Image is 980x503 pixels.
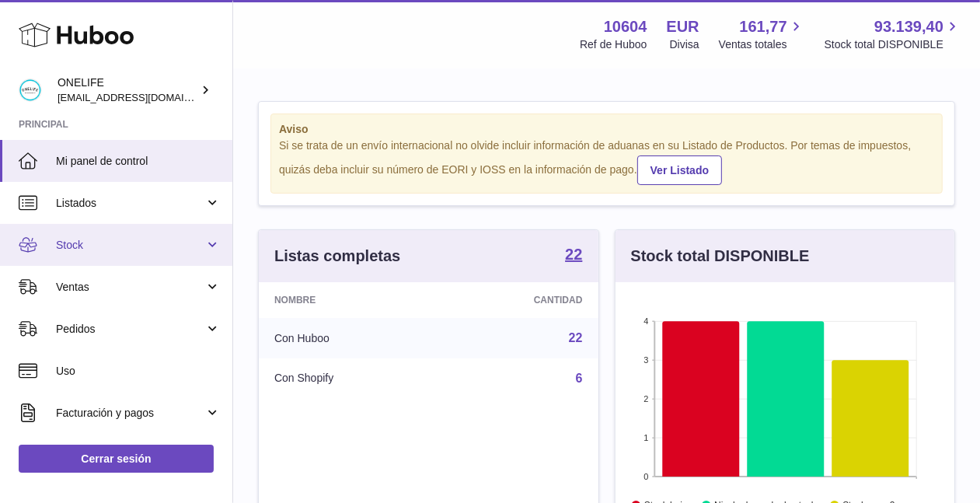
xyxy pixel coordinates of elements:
[637,155,722,185] a: Ver Listado
[439,282,598,318] th: Cantidad
[631,246,810,267] h3: Stock total DISPONIBLE
[643,355,648,365] text: 3
[279,122,934,137] strong: Aviso
[19,79,42,102] img: administracion@onelifespain.com
[670,37,699,52] div: Divisa
[56,238,204,253] span: Stock
[643,472,648,481] text: 0
[565,246,582,262] strong: 22
[667,16,699,37] strong: EUR
[56,196,204,211] span: Listados
[874,16,943,37] span: 93.139,40
[643,394,648,403] text: 2
[565,246,582,265] a: 22
[56,364,221,379] span: Uso
[259,282,439,318] th: Nombre
[259,358,439,399] td: Con Shopify
[19,445,214,473] a: Cerrar sesión
[569,331,583,344] a: 22
[643,316,648,326] text: 4
[274,246,400,267] h3: Listas completas
[279,138,934,185] div: Si se trata de un envío internacional no olvide incluir información de aduanas en su Listado de P...
[56,406,204,421] span: Facturación y pagos
[56,154,221,169] span: Mi panel de control
[719,37,805,52] span: Ventas totales
[580,37,647,52] div: Ref de Huboo
[825,37,961,52] span: Stock total DISPONIBLE
[740,16,787,37] span: 161,77
[719,16,805,52] a: 161,77 Ventas totales
[825,16,961,52] a: 93.139,40 Stock total DISPONIBLE
[58,75,197,105] div: ONELIFE
[604,16,647,37] strong: 10604
[56,322,204,337] span: Pedidos
[643,433,648,442] text: 1
[259,318,439,358] td: Con Huboo
[576,372,583,385] a: 6
[56,280,204,295] span: Ventas
[58,91,228,103] span: [EMAIL_ADDRESS][DOMAIN_NAME]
